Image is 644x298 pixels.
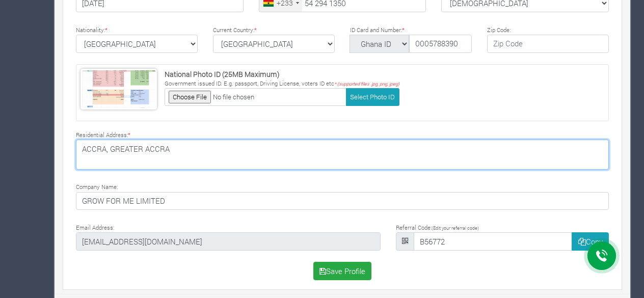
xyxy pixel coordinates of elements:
p: Government issued ID. E.g. passport, Driving License, voters ID etc [165,79,399,88]
label: Zip Code: [487,26,511,35]
small: (Edit your referral code) [432,225,479,231]
label: Current Country: [213,26,257,35]
button: Select Photo ID [346,88,399,106]
label: Company Name: [76,183,118,192]
input: Zip Code [487,35,609,53]
textarea: [DOMAIN_NAME] CO 2849, TEMA-ACCRA, GREATER ACCRA [76,140,609,169]
label: Referral Code: [396,224,479,232]
i: * (supported files .jpg, png, jpeg) [334,81,399,87]
label: Email Address: [76,224,114,232]
input: Company Name [76,192,609,210]
label: Nationality: [76,26,108,35]
label: Residential Address: [76,131,130,140]
button: Copy [572,232,609,251]
label: ID Card and Number: [350,26,405,35]
strong: National Photo ID (25MB Maximum) [165,69,280,79]
button: Save Profile [313,262,372,280]
input: ID Number [409,35,472,53]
